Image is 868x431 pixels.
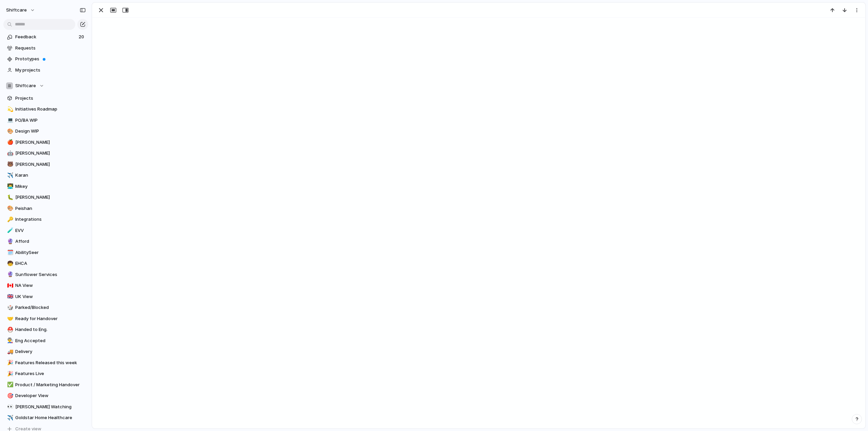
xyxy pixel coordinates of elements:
button: 🔮 [6,238,13,245]
a: 👀[PERSON_NAME] Watching [3,402,88,412]
button: 🎯 [6,392,13,399]
a: 🎨Peishan [3,203,88,214]
a: 👨‍💻Mikey [3,181,88,192]
a: 🇨🇦NA View [3,280,88,291]
button: 🐛 [6,194,13,201]
button: 🎉 [6,370,13,377]
span: Initiatives Roadmap [15,106,86,113]
button: 🐻 [6,161,13,168]
span: Delivery [15,348,86,355]
a: 🎨Design WIP [3,126,88,136]
button: 👀 [6,404,13,410]
a: 🚚Delivery [3,347,88,357]
span: UK View [15,293,86,300]
div: 🧪 [7,227,12,234]
a: 🔮Sunflower Services [3,270,88,280]
div: 🗓️ [7,249,12,256]
a: 🎲Parked/Blocked [3,302,88,313]
span: Peishan [15,205,86,212]
button: Shiftcare [3,81,88,91]
div: 🎉 [7,370,12,378]
a: 🎯Developer View [3,391,88,401]
div: 🤝 [7,315,12,322]
button: 🧒 [6,260,13,267]
button: 👨‍💻 [6,183,13,190]
a: 💫Initiatives Roadmap [3,104,88,114]
span: Karan [15,172,86,179]
a: 🐛[PERSON_NAME] [3,192,88,202]
a: ✈️Karan [3,170,88,180]
div: 💻PO/BA WIP [3,115,88,125]
button: shiftcare [3,5,39,16]
a: 🗓️AbilitySeer [3,248,88,258]
span: Handed to Eng. [15,326,86,333]
button: 🎨 [6,128,13,135]
button: 🤝 [6,315,13,322]
a: Feedback20 [3,32,88,42]
span: 20 [79,34,85,40]
span: My projects [15,67,86,74]
a: 🇬🇧UK View [3,292,88,302]
button: 🇨🇦 [6,282,13,289]
div: ⛑️ [7,326,12,334]
a: ✅Product / Marketing Handover [3,380,88,390]
button: 🇬🇧 [6,293,13,300]
a: 🧒EHCA [3,258,88,269]
button: 🤖 [6,150,13,157]
span: Sunflower Services [15,271,86,278]
button: 🔑 [6,216,13,223]
div: 🇨🇦 [7,282,12,290]
span: NA View [15,282,86,289]
div: 🤖 [7,150,12,157]
a: 👨‍🏭Eng Accepted [3,336,88,346]
span: Features Live [15,370,86,377]
span: Projects [15,95,86,102]
a: 🐻[PERSON_NAME] [3,159,88,170]
span: Goldstar Home Healthcare [15,414,86,421]
span: Shiftcare [15,82,36,89]
a: ✈️Goldstar Home Healthcare [3,413,88,423]
div: ⛑️Handed to Eng. [3,325,88,335]
span: Product / Marketing Handover [15,381,86,388]
button: 💻 [6,117,13,124]
button: 💫 [6,106,13,113]
span: Eng Accepted [15,337,86,344]
span: [PERSON_NAME] [15,194,86,201]
div: 🧒 [7,260,12,268]
span: AbilitySeer [15,249,86,256]
span: Feedback [15,34,77,40]
a: 🧪EVV [3,226,88,236]
button: 🧪 [6,227,13,234]
a: 🤝Ready for Handover [3,314,88,324]
span: shiftcare [6,7,27,14]
button: 🎨 [6,205,13,212]
a: Prototypes [3,54,88,64]
div: ✈️ [7,172,12,179]
span: PO/BA WIP [15,117,86,124]
div: 💫 [7,105,12,113]
button: 🔮 [6,271,13,278]
button: ⛑️ [6,326,13,333]
div: 🎯 [7,392,12,400]
a: Projects [3,93,88,103]
a: Requests [3,43,88,53]
a: 🤖[PERSON_NAME] [3,148,88,158]
span: Prototypes [15,56,86,62]
span: Requests [15,45,86,52]
a: 🍎[PERSON_NAME] [3,137,88,148]
div: 👨‍🏭 [7,337,12,345]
